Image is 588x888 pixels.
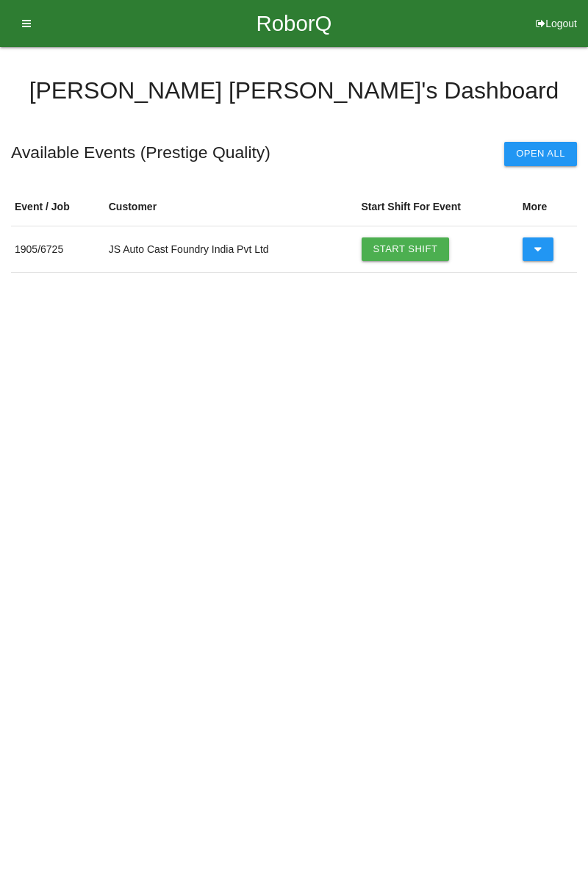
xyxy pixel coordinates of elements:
[362,237,450,261] a: Start Shift
[519,188,577,226] th: More
[11,188,105,226] th: Event / Job
[11,226,105,272] td: 1905 / 6725
[105,188,358,226] th: Customer
[11,143,270,162] h5: Available Events ( Prestige Quality )
[358,188,519,226] th: Start Shift For Event
[504,142,577,165] button: Open All
[105,226,358,272] td: JS Auto Cast Foundry India Pvt Ltd
[11,78,577,104] h4: [PERSON_NAME] [PERSON_NAME] 's Dashboard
